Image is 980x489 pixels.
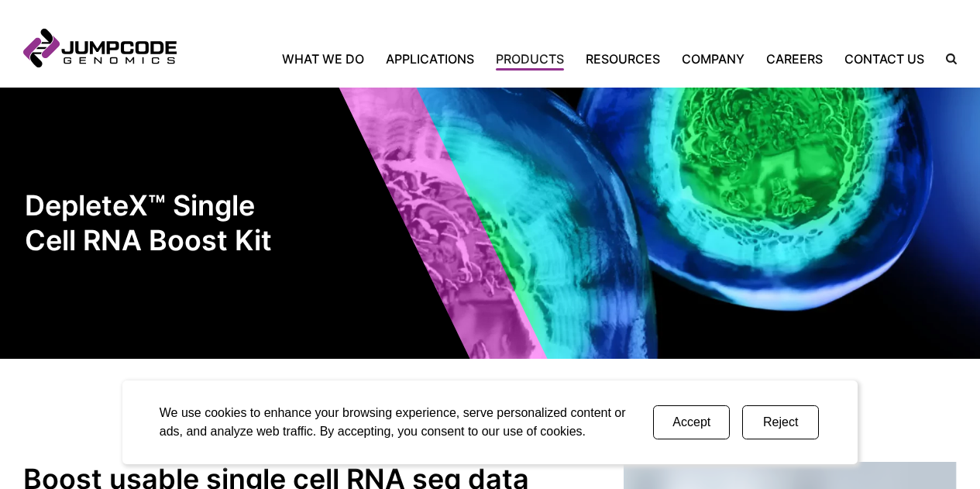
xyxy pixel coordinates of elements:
button: Accept [653,405,730,439]
a: Applications [375,50,485,68]
a: Contact Us [834,50,935,68]
a: Careers [755,50,834,68]
nav: Primary Navigation [177,50,935,68]
button: Reject [742,405,819,439]
label: Search the site. [935,53,957,64]
a: Products [485,50,575,68]
a: What We Do [282,50,375,68]
a: Company [671,50,755,68]
span: We use cookies to enhance your browsing experience, serve personalized content or ads, and analyz... [160,406,626,438]
a: Resources [575,50,671,68]
h1: DepleteX™ Single Cell RNA Boost Kit [25,188,284,258]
